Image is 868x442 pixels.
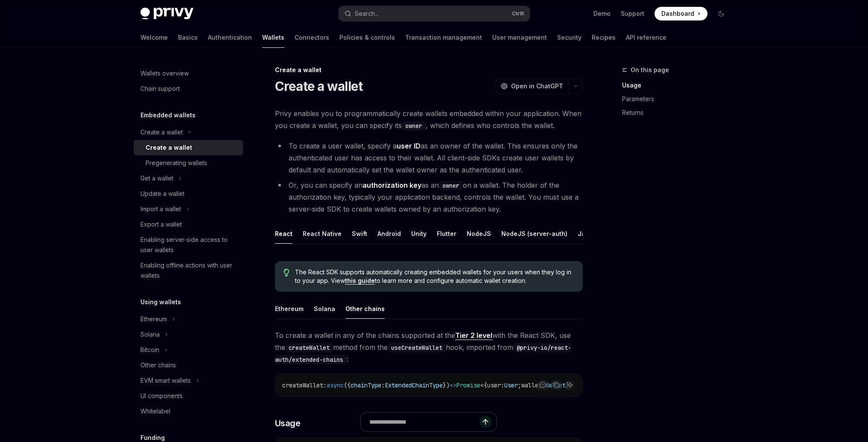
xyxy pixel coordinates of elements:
[377,224,401,244] button: Android
[411,224,427,244] button: Unity
[439,181,463,190] code: owner
[134,232,243,258] a: Enabling server-side access to user wallets
[275,140,583,176] li: To create a user wallet, specify a as an owner of the wallet. This ensures only the authenticated...
[140,406,170,416] div: Whitelabel
[140,219,182,230] div: Export a wallet
[345,299,385,319] button: Other chains
[134,186,243,201] a: Update a wallet
[140,375,191,386] div: EVM smart wallets
[339,27,395,48] a: Policies & controls
[134,125,243,140] button: Toggle Create a wallet section
[564,379,576,390] button: Ask AI
[134,311,243,327] button: Toggle Ethereum section
[467,224,491,244] button: NodeJS
[140,391,183,401] div: UI components
[275,224,292,244] button: React
[262,27,284,48] a: Wallets
[140,235,238,255] div: Enabling server-side access to user wallets
[134,81,243,96] a: Chain support
[450,381,456,389] span: =>
[178,27,198,48] a: Basics
[146,142,192,153] div: Create a wallet
[495,79,568,93] button: Open in ChatGPT
[275,329,583,365] span: To create a wallet in any of the chains supported at the with the React SDK, use the method from ...
[381,381,385,389] span: :
[146,158,207,168] div: Pregenerating wallets
[621,9,644,18] a: Support
[714,7,728,20] button: Toggle dark mode
[521,381,542,389] span: wallet
[140,27,168,48] a: Welcome
[140,189,184,199] div: Update a wallet
[352,224,367,244] button: Swift
[134,342,243,358] button: Toggle Bitcoin section
[140,127,183,137] div: Create a wallet
[511,82,563,90] span: Open in ChatGPT
[208,27,252,48] a: Authentication
[134,217,243,232] a: Export a wallet
[140,345,159,355] div: Bitcoin
[592,27,616,48] a: Recipes
[303,224,342,244] button: React Native
[295,268,574,285] span: The React SDK supports automatically creating embedded wallets for your users when they log in to...
[492,27,547,48] a: User management
[140,329,160,340] div: Solana
[140,360,176,370] div: Other chains
[140,297,181,307] h5: Using wallets
[323,381,327,389] span: :
[314,299,335,319] button: Solana
[134,258,243,283] a: Enabling offline actions with user wallets
[134,388,243,404] a: UI components
[551,379,562,390] button: Copy the contents from the code block
[285,343,333,352] code: createWallet
[437,224,456,244] button: Flutter
[369,413,479,431] input: Ask a question...
[626,27,666,48] a: API reference
[282,381,323,389] span: createWallet
[655,7,707,20] a: Dashboard
[295,27,329,48] a: Connectors
[140,8,193,20] img: dark logo
[339,6,530,21] button: Open search
[134,404,243,419] a: Whitelabel
[622,92,735,106] a: Parameters
[275,299,304,319] button: Ethereum
[557,27,582,48] a: Security
[622,79,735,92] a: Usage
[134,201,243,217] button: Toggle Import a wallet section
[455,331,492,340] a: Tier 2 level
[275,66,583,74] div: Create a wallet
[622,106,735,119] a: Returns
[275,79,363,94] h1: Create a wallet
[385,381,443,389] span: ExtendedChainType
[484,381,487,389] span: {
[275,179,583,215] li: Or, you can specify an as an on a wallet. The holder of the authorization key, typically your app...
[134,358,243,373] a: Other chains
[456,381,480,389] span: Promise
[362,181,421,189] strong: authorization key
[631,65,669,75] span: On this page
[397,142,421,150] strong: user ID
[140,110,196,120] h5: Embedded wallets
[134,373,243,388] button: Toggle EVM smart wallets section
[479,416,491,428] button: Send message
[487,381,501,389] span: user
[388,343,446,352] code: useCreateWallet
[134,66,243,81] a: Wallets overview
[275,108,583,131] span: Privy enables you to programmatically create wallets embedded within your application. When you c...
[578,224,593,244] button: Java
[134,140,243,155] a: Create a wallet
[355,9,379,19] div: Search...
[140,84,180,94] div: Chain support
[134,171,243,186] button: Toggle Get a wallet section
[140,204,181,214] div: Import a wallet
[504,381,518,389] span: User
[443,381,450,389] span: })
[140,260,238,281] div: Enabling offline actions with user wallets
[140,68,189,79] div: Wallets overview
[351,381,381,389] span: chainType
[501,224,567,244] button: NodeJS (server-auth)
[501,381,504,389] span: :
[140,314,167,324] div: Ethereum
[518,381,521,389] span: ;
